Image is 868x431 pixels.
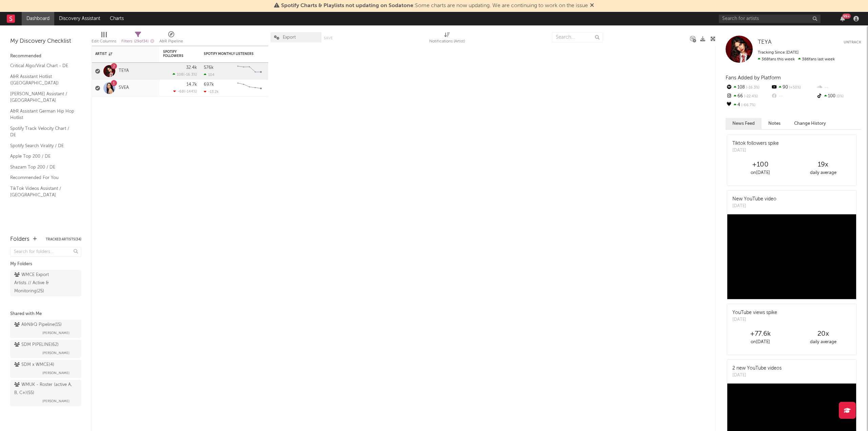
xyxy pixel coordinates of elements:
a: A&R Assistant German Hip Hop Hotlist [10,107,75,121]
div: SDM PIPELINE ( 62 ) [14,341,59,349]
span: [PERSON_NAME] [42,369,70,377]
a: Discovery Assistant [54,12,105,25]
span: -68 [178,90,184,94]
div: on [DATE] [729,338,792,346]
a: A&R Assistant Hotlist ([GEOGRAPHIC_DATA]) [10,73,75,87]
a: WMCE Export Artists // Active & Monitoring(25) [10,270,81,296]
a: Recommended For You [10,174,75,181]
div: daily average [792,169,854,177]
div: A&R Pipeline [159,29,183,48]
div: 100 [816,92,861,101]
div: Filters(29 of 34) [121,29,154,48]
div: A&R Pipeline [159,37,183,45]
div: SDM x WMCE ( 4 ) [14,361,54,369]
a: SDM PIPELINE(62)[PERSON_NAME] [10,340,81,358]
a: TEYA [119,68,129,74]
a: Spotify Search Virality / DE [10,142,75,150]
a: Dashboard [22,12,54,25]
span: +50 % [788,86,801,90]
span: [PERSON_NAME] [42,397,70,405]
div: +77.6k [729,330,792,338]
div: Artist [95,52,146,56]
div: 2 new YouTube videos [732,365,782,372]
span: [PERSON_NAME] [42,349,70,357]
a: Apple Top 200 / DE [10,153,75,160]
a: Charts [105,12,129,25]
div: 20 x [792,330,854,338]
div: My Folders [10,260,81,268]
div: 697k [204,82,214,87]
div: Notifications (Artist) [429,29,465,48]
div: Tiktok followers spike [732,140,779,147]
div: 576k [204,65,214,70]
span: Fans Added by Platform [726,75,781,80]
a: SVEA [119,85,129,91]
span: : Some charts are now updating. We are continuing to work on the issue [281,3,588,8]
svg: Chart title [234,63,265,80]
div: Notifications (Artist) [429,37,465,45]
div: 32.4k [186,65,197,70]
a: Critical Algo/Viral Chart - DE [10,62,75,70]
span: 386 fans last week [758,57,835,61]
span: 368 fans this week [758,57,795,61]
span: Spotify Charts & Playlists not updating on Sodatone [281,3,413,8]
input: Search for artists [719,15,821,23]
button: 99+ [840,16,845,21]
span: ( 29 of 34 ) [134,40,149,43]
div: daily average [792,338,854,346]
div: Edit Columns [92,37,116,45]
div: +100 [729,161,792,169]
button: News Feed [726,118,762,129]
span: TEYA [758,39,771,45]
div: WMUK - Roster (active A, B, C+) ( 55 ) [14,381,76,397]
a: TEYA [758,39,771,46]
a: WMUK - Roster (active A, B, C+)(55)[PERSON_NAME] [10,380,81,406]
svg: Chart title [234,80,265,97]
button: Untrack [844,39,861,46]
div: 99 + [842,14,851,19]
a: [PERSON_NAME] Assistant / [GEOGRAPHIC_DATA] [10,90,75,104]
a: Spotify Track Velocity Chart / DE [10,125,75,139]
div: 4 [726,101,771,110]
span: -144 % [185,90,196,94]
div: 104 [204,73,215,77]
div: Folders [10,235,29,243]
span: 108 [177,73,183,77]
span: -16.3 % [745,86,759,90]
div: A&N&Q Pipeline ( 15 ) [14,321,62,329]
span: Export [283,35,296,40]
span: -16.3 % [184,73,196,77]
div: 108 [726,83,771,92]
div: -- [816,83,861,92]
div: 19 x [792,161,854,169]
span: -66.7 % [740,103,755,107]
div: Recommended [10,52,81,60]
a: SDM x WMCE(4)[PERSON_NAME] [10,360,81,378]
a: A&N&Q Pipeline(15)[PERSON_NAME] [10,320,81,338]
div: Spotify Followers [163,50,187,58]
div: Shared with Me [10,310,81,318]
button: Notes [762,118,787,129]
div: 14.7k [186,82,197,87]
div: -13.2k [204,90,219,94]
div: Spotify Monthly Listeners [204,52,255,56]
input: Search... [552,32,603,42]
div: [DATE] [732,316,777,323]
div: ( ) [173,89,197,94]
div: 66 [726,92,771,101]
div: -- [771,92,816,101]
div: My Discovery Checklist [10,37,81,45]
span: Dismiss [590,3,594,8]
div: WMCE Export Artists // Active & Monitoring ( 25 ) [14,271,62,295]
div: ( ) [173,72,197,77]
div: [DATE] [732,372,782,379]
div: 90 [771,83,816,92]
input: Search for folders... [10,247,81,257]
span: [PERSON_NAME] [42,329,70,337]
button: Save [324,36,333,40]
span: -22.4 % [743,95,758,98]
div: Edit Columns [92,29,116,48]
div: on [DATE] [729,169,792,177]
div: YouTube views spike [732,309,777,316]
span: Tracking Since: [DATE] [758,51,798,55]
